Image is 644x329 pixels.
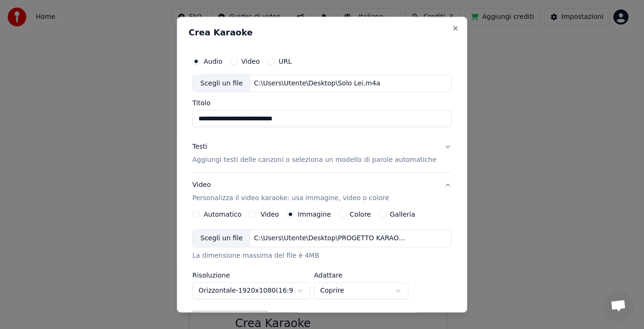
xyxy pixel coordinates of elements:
[298,211,331,218] label: Immagine
[193,230,250,247] div: Scegli un file
[192,143,207,152] div: Testi
[192,135,452,173] button: TestiAggiungi testi delle canzoni o seleziona un modello di parole automatiche
[260,211,279,218] label: Video
[279,58,292,65] label: URL
[192,100,452,107] label: Titolo
[204,58,223,65] label: Audio
[204,211,241,218] label: Automatico
[189,28,455,37] h2: Crea Karaoke
[350,211,371,218] label: Colore
[241,58,260,65] label: Video
[192,181,389,203] div: Video
[192,272,310,279] label: Risoluzione
[192,194,389,203] p: Personalizza il video karaoke: usa immagine, video o colore
[192,252,452,261] div: La dimensione massima del file è 4MB
[192,173,452,211] button: VideoPersonalizza il video karaoke: usa immagine, video o colore
[250,234,411,244] div: C:\Users\Utente\Desktop\PROGETTO KARAOKE\SFONDO PALCO.jpeg
[390,211,415,218] label: Galleria
[314,272,408,279] label: Adattare
[193,75,250,92] div: Scegli un file
[250,79,384,88] div: C:\Users\Utente\Desktop\Solo Lei.m4a
[192,156,437,165] p: Aggiungi testi delle canzoni o seleziona un modello di parole automatiche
